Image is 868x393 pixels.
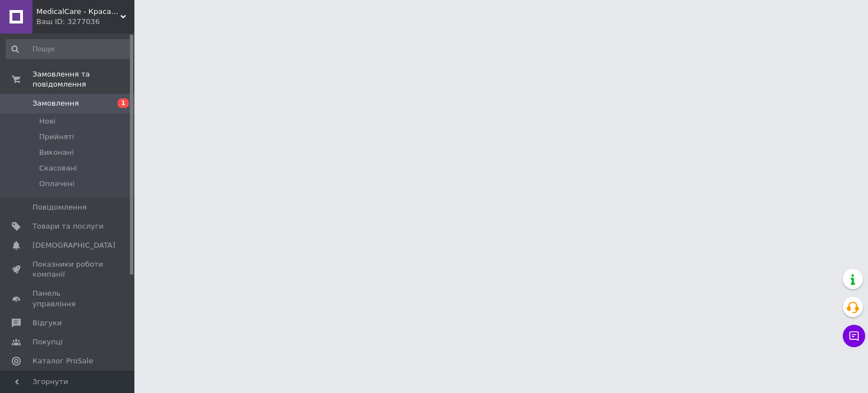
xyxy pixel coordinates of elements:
span: Повідомлення [32,202,87,212]
span: Виконані [39,148,74,158]
span: 1 [118,98,129,108]
span: Оплачені [39,179,74,189]
button: Чат з покупцем [843,325,865,347]
span: Відгуки [32,318,62,328]
span: [DEMOGRAPHIC_DATA] [32,240,115,250]
input: Пошук [6,39,132,59]
div: Ваш ID: 3277036 [36,17,134,27]
span: Нові [39,116,55,126]
span: Покупці [32,337,63,347]
span: Панель управління [32,288,104,309]
span: Замовлення [32,98,79,108]
span: Каталог ProSale [32,356,93,366]
span: Товари та послуги [32,221,104,231]
span: Прийняті [39,132,74,142]
span: Показники роботи компанії [32,259,104,280]
span: Замовлення та повідомлення [32,69,134,89]
span: MedicalCare - Краса та догляд за Вашим здоров'ям [36,7,120,17]
span: Скасовані [39,163,77,173]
